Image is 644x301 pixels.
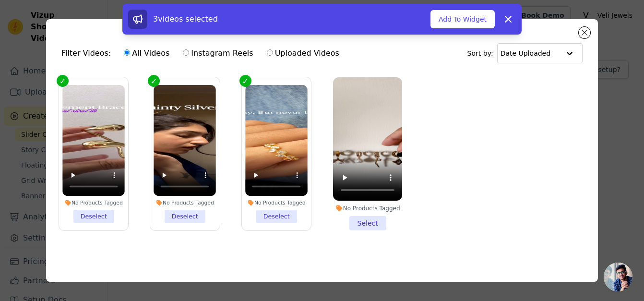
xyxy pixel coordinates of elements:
label: Uploaded Videos [266,47,340,60]
button: Add To Widget [430,10,495,28]
div: Open chat [604,263,632,291]
label: Instagram Reels [182,47,253,60]
div: No Products Tagged [154,199,216,206]
div: No Products Tagged [333,205,402,212]
label: All Videos [123,47,170,60]
div: Sort by: [467,43,583,63]
div: Filter Videos: [61,42,345,64]
span: 3 videos selected [153,14,218,24]
div: No Products Tagged [62,199,125,206]
div: No Products Tagged [245,199,308,206]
